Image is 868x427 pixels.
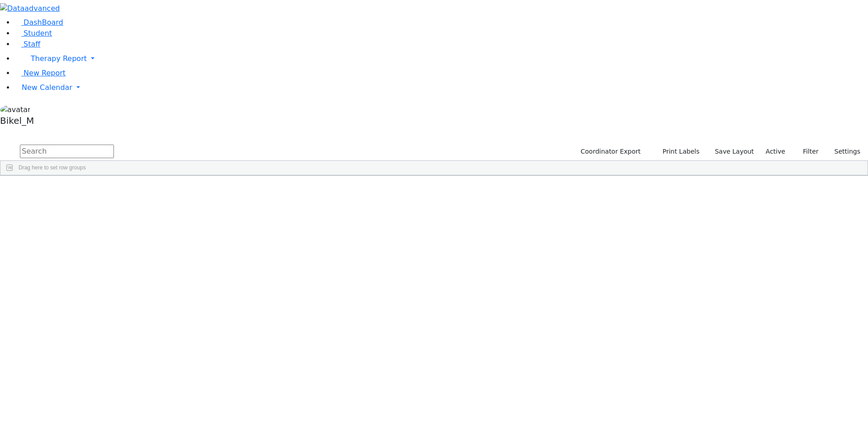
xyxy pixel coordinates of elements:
span: DashBoard [24,18,63,27]
a: Therapy Report [14,50,868,68]
span: Drag here to set row groups [19,164,86,171]
button: Coordinator Export [575,145,645,159]
a: Student [14,29,52,38]
span: New Report [24,69,66,77]
span: New Calendar [22,83,72,92]
a: New Calendar [14,79,868,97]
label: Active [762,145,789,159]
button: Save Layout [711,145,758,159]
span: Student [24,29,52,38]
span: Therapy Report [31,54,87,63]
a: New Report [14,69,66,77]
input: Search [20,145,114,158]
a: Staff [14,40,40,48]
a: DashBoard [14,18,63,27]
button: Filter [791,145,823,159]
button: Print Labels [652,145,703,159]
button: Settings [823,145,864,159]
span: Staff [24,40,40,48]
